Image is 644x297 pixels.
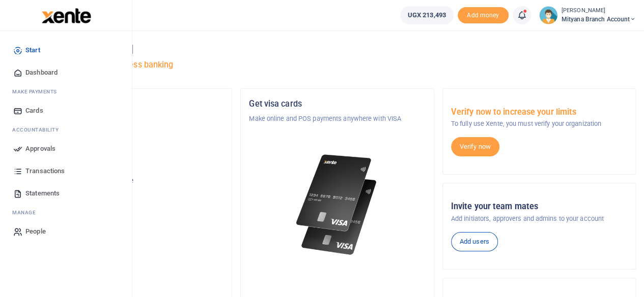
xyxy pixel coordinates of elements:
[451,202,627,212] h5: Invite your team mates
[39,60,636,70] h5: Welcome to better business banking
[47,99,223,109] h5: Organization
[17,209,36,216] span: anage
[8,61,124,84] a: Dashboard
[8,100,124,122] a: Cards
[25,188,60,199] span: Statements
[41,11,91,19] a: logo-small logo-large logo-large
[25,226,46,237] span: People
[20,126,59,134] span: countability
[8,182,124,205] a: Statements
[249,114,425,124] p: Make online and POS payments anywhere with VISA
[25,68,58,78] span: Dashboard
[17,88,57,95] span: ake Payments
[8,160,124,182] a: Transactions
[451,137,499,156] a: Verify now
[25,166,65,176] span: Transactions
[42,8,91,23] img: logo-large
[293,148,381,261] img: xente-_physical_cards.png
[47,153,223,163] p: Mityana Branch Account
[539,6,557,24] img: profile-user
[25,45,40,55] span: Start
[47,114,223,124] p: Tugende Limited
[8,138,124,160] a: Approvals
[451,119,627,129] p: To fully use Xente, you must verify your organization
[458,7,509,24] li: Toup your wallet
[451,107,627,117] h5: Verify now to increase your limits
[408,10,446,20] span: UGX 213,493
[47,138,223,148] h5: Account
[451,232,498,251] a: Add users
[562,15,636,24] span: Mityana Branch Account
[47,188,223,199] h5: UGX 213,493
[458,11,509,18] a: Add money
[249,99,425,109] h5: Get visa cards
[8,39,124,61] a: Start
[25,106,43,116] span: Cards
[562,7,636,15] small: [PERSON_NAME]
[8,122,124,138] li: Ac
[25,144,55,154] span: Approvals
[8,220,124,243] a: People
[8,205,124,220] li: M
[458,7,509,24] span: Add money
[8,84,124,100] li: M
[396,6,458,24] li: Wallet ballance
[39,44,636,55] h4: Hello [PERSON_NAME]
[47,176,223,186] p: Your current account balance
[400,6,454,24] a: UGX 213,493
[539,6,636,24] a: profile-user [PERSON_NAME] Mityana Branch Account
[451,214,627,224] p: Add initiators, approvers and admins to your account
